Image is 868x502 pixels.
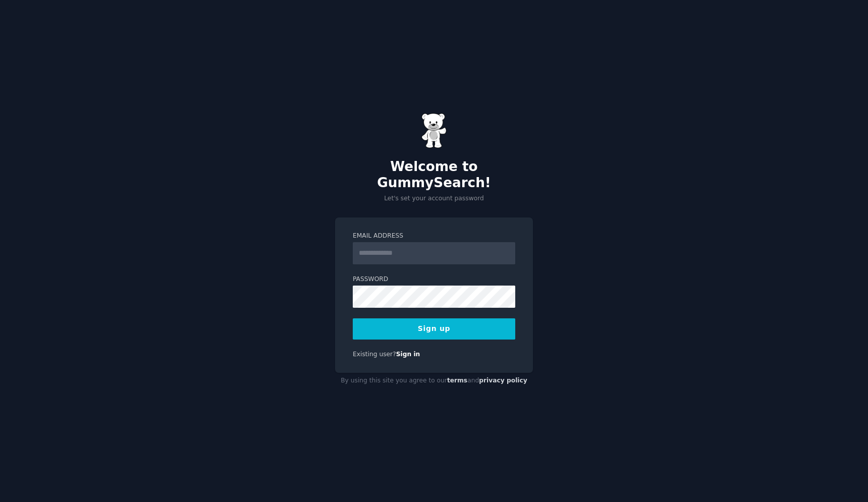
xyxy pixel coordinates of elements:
h2: Welcome to GummySearch! [335,159,533,191]
a: privacy policy [479,377,527,384]
div: By using this site you agree to our and [335,373,533,389]
a: terms [447,377,467,384]
img: Gummy Bear [421,113,447,148]
a: Sign in [396,351,420,358]
label: Password [353,275,515,284]
button: Sign up [353,318,515,340]
span: Existing user? [353,351,396,358]
p: Let's set your account password [335,194,533,203]
label: Email Address [353,232,515,241]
